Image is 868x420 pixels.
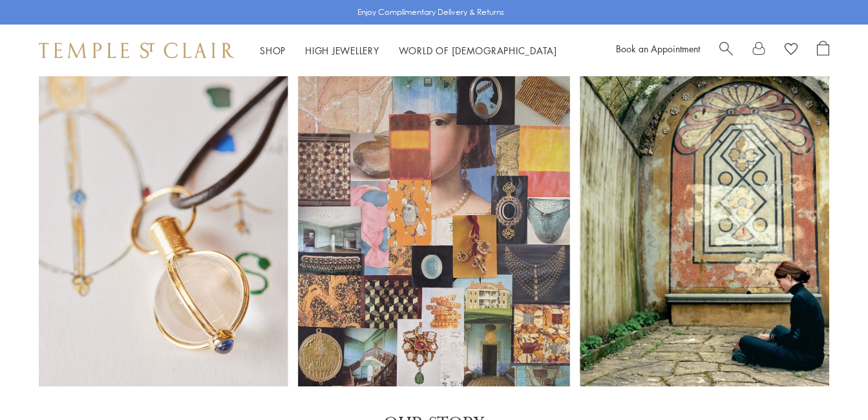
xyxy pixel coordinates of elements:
a: Book an Appointment [616,42,700,55]
p: Enjoy Complimentary Delivery & Returns [357,6,504,19]
a: World of [DEMOGRAPHIC_DATA]World of [DEMOGRAPHIC_DATA] [399,44,557,57]
a: High JewelleryHigh Jewellery [305,44,379,57]
a: ShopShop [260,44,286,57]
a: View Wishlist [785,41,798,60]
a: Search [719,41,733,60]
img: Temple St. Clair [39,43,234,58]
nav: Main navigation [260,43,557,59]
a: Open Shopping Bag [817,41,829,60]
